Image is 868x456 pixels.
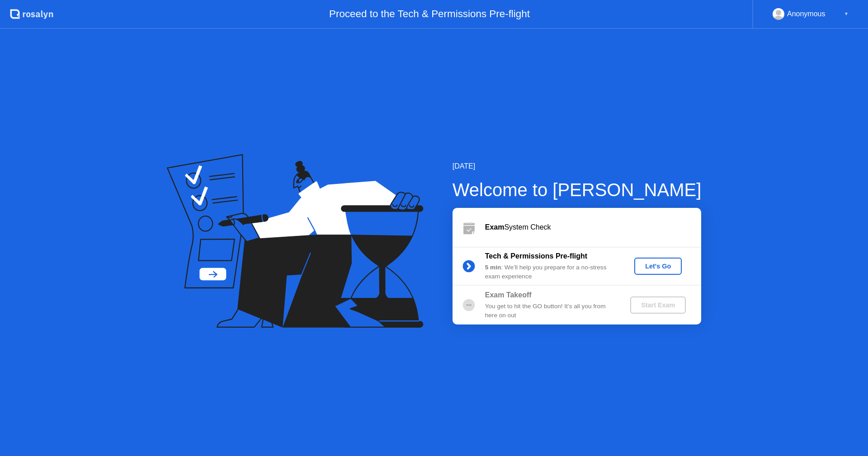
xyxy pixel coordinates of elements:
div: Anonymous [787,8,826,20]
b: 5 min [485,264,501,271]
b: Exam [485,223,505,231]
button: Let's Go [634,258,682,275]
b: Tech & Permissions Pre-flight [485,252,587,260]
div: Welcome to [PERSON_NAME] [453,176,702,203]
button: Start Exam [630,296,686,314]
div: [DATE] [453,161,702,172]
div: ▼ [844,8,849,20]
div: : We’ll help you prepare for a no-stress exam experience [485,263,615,282]
div: You get to hit the GO button! It’s all you from here on out [485,302,615,320]
div: System Check [485,222,701,233]
b: Exam Takeoff [485,291,532,299]
div: Let's Go [638,263,678,270]
div: Start Exam [634,301,682,309]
